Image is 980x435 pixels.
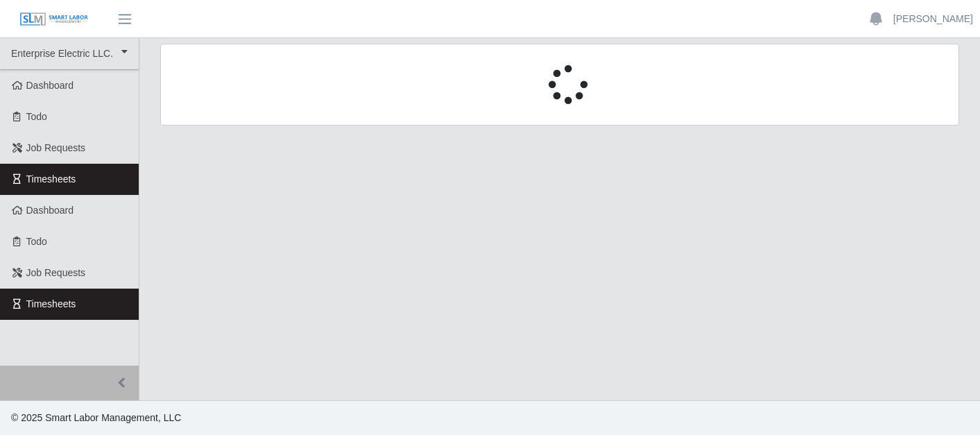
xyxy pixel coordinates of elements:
span: Todo [26,111,47,122]
span: © 2025 Smart Labor Management, LLC [11,412,181,423]
span: Job Requests [26,267,86,278]
a: [PERSON_NAME] [893,12,973,26]
span: Dashboard [26,80,74,91]
img: SLM Logo [19,12,89,27]
span: Timesheets [26,173,76,185]
span: Job Requests [26,142,86,153]
span: Timesheets [26,298,76,309]
span: Todo [26,236,47,247]
span: Dashboard [26,205,74,216]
